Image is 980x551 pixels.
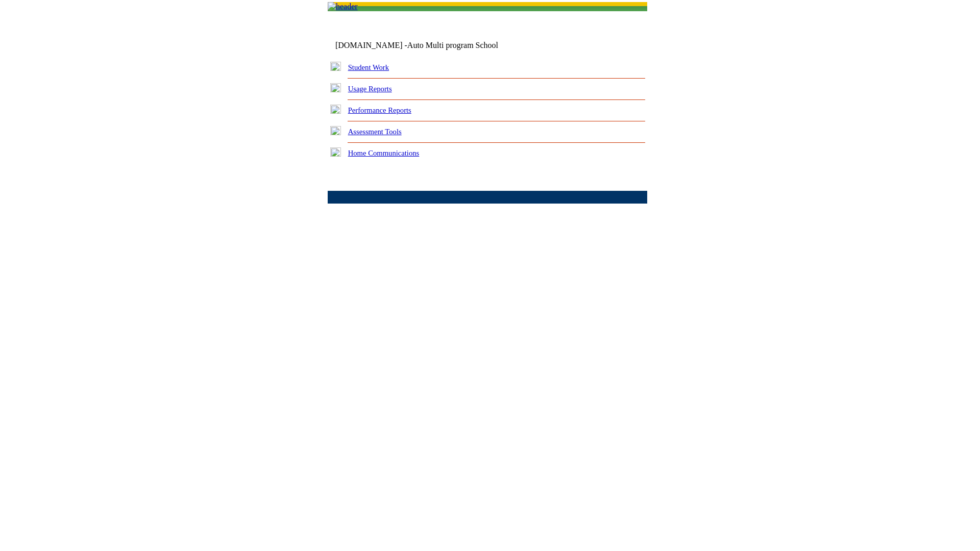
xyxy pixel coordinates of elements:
[328,2,358,11] img: header
[330,105,341,114] img: plus.gif
[330,83,341,92] img: plus.gif
[348,63,389,71] a: Student Work
[330,147,341,157] img: plus.gif
[330,62,341,71] img: plus.gif
[348,128,402,136] a: Assessment Tools
[330,126,341,135] img: plus.gif
[335,41,523,50] td: [DOMAIN_NAME] -
[407,41,498,49] nobr: Auto Multi program School
[348,106,411,114] a: Performance Reports
[348,149,420,157] a: Home Communications
[348,85,392,93] a: Usage Reports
